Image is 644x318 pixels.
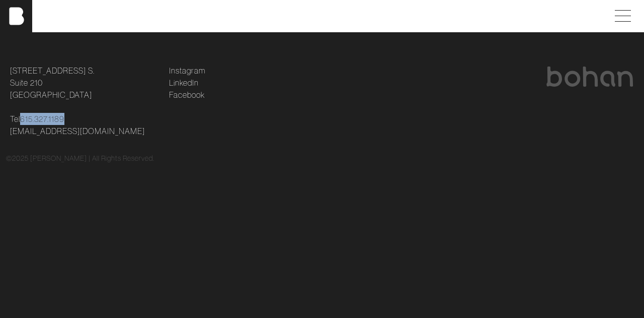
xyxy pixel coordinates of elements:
[169,89,205,101] a: Facebook
[30,153,154,164] p: [PERSON_NAME] | All Rights Reserved.
[545,67,634,87] img: bohan logo
[169,77,199,89] a: LinkedIn
[10,65,95,101] a: [STREET_ADDRESS] S.Suite 210[GEOGRAPHIC_DATA]
[20,113,64,125] a: 615.327.1189
[10,125,145,137] a: [EMAIL_ADDRESS][DOMAIN_NAME]
[6,153,638,164] div: © 2025
[10,113,157,137] p: Tel
[169,65,205,77] a: Instagram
